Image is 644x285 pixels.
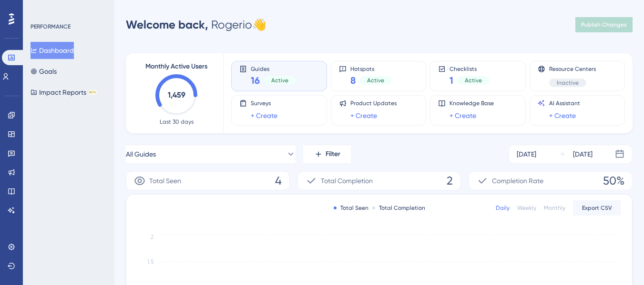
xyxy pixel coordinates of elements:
div: [DATE] [517,148,536,160]
div: Daily [496,204,510,212]
span: 8 [350,74,356,87]
a: + Create [251,110,277,121]
span: Completion Rate [492,175,543,187]
button: Dashboard [31,42,74,59]
div: BETA [88,90,97,95]
span: Filter [326,148,340,160]
span: 2 [447,173,453,188]
a: + Create [549,110,576,121]
span: Guides [251,65,296,72]
span: Hotspots [350,65,392,72]
button: Publish Changes [575,17,633,32]
span: Monthly Active Users [145,61,207,72]
span: 16 [251,74,260,87]
span: Active [465,77,482,84]
span: Knowledge Base [450,99,494,107]
button: Export CSV [573,200,621,216]
tspan: 1.5 [147,258,153,265]
div: Rogerio 👋 [126,17,266,32]
span: AI Assistant [549,99,580,107]
div: Monthly [544,204,565,212]
span: Active [271,77,288,84]
span: Last 30 days [160,118,194,126]
span: Inactive [557,79,579,87]
div: PERFORMANCE [31,23,71,30]
text: 1,459 [168,90,185,99]
div: Total Completion [372,204,425,212]
span: Checklists [450,65,490,72]
tspan: 2 [151,234,153,240]
span: Surveys [251,99,277,107]
button: All Guides [126,145,296,164]
div: Weekly [517,204,536,212]
button: Filter [303,145,351,164]
span: Export CSV [582,204,612,212]
button: Goals [31,63,57,80]
span: 50% [603,173,624,188]
span: Active [367,77,384,84]
span: Total Seen [149,175,181,187]
span: Welcome back, [126,18,208,31]
a: + Create [450,110,476,121]
span: Total Completion [321,175,373,187]
div: [DATE] [573,148,593,160]
span: Product Updates [350,99,397,107]
span: All Guides [126,148,156,160]
span: Publish Changes [581,21,627,29]
div: Total Seen [334,204,368,212]
span: 1 [450,74,453,87]
button: Impact ReportsBETA [31,84,97,101]
a: + Create [350,110,377,121]
span: 4 [275,173,282,188]
span: Resource Centers [549,65,596,73]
